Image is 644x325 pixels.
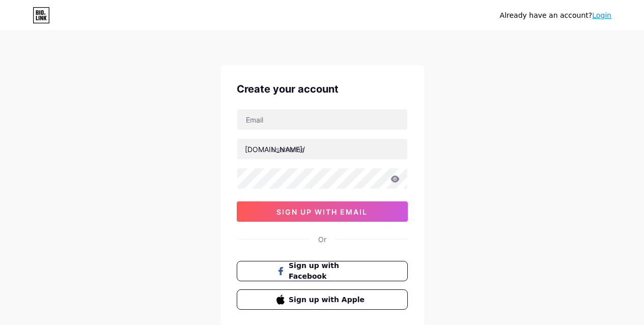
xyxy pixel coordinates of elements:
[289,294,368,305] span: Sign up with Apple
[237,139,407,159] input: username
[289,260,368,282] span: Sign up with Facebook
[237,109,407,130] input: Email
[318,234,326,245] div: Or
[276,208,368,216] span: sign up with email
[592,11,611,19] a: Login
[245,144,305,155] div: [DOMAIN_NAME]/
[237,261,408,281] button: Sign up with Facebook
[500,10,611,21] div: Already have an account?
[237,289,408,310] button: Sign up with Apple
[237,201,408,222] button: sign up with email
[237,81,408,97] div: Create your account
